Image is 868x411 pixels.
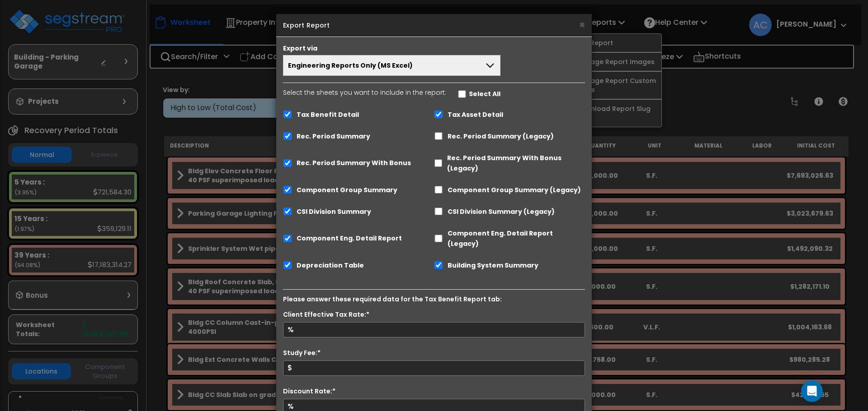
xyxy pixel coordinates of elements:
[448,110,503,120] label: Tax Asset Detail
[448,228,585,249] label: Component Eng. Detail Report (Legacy)
[448,185,581,195] label: Component Group Summary (Legacy)
[297,185,397,195] label: Component Group Summary
[448,131,554,142] label: Rec. Period Summary (Legacy)
[283,294,585,305] p: Please answer these required data for the Tax Benefit Report tab:
[288,363,292,373] span: $
[283,348,321,358] label: Study Fee:*
[579,20,585,29] button: ×
[283,21,585,30] h5: Export Report
[297,131,370,142] label: Rec. Period Summary
[469,89,500,99] label: Select All
[448,260,538,271] label: Building System Summary
[297,207,371,217] label: CSI Division Summary
[458,90,467,98] input: Select the sheets you want to include in the report:Select All
[283,309,369,320] label: Client Effective Tax Rate:*
[283,55,500,76] button: Engineering Reports Only (MS Excel)
[283,44,317,53] label: Export via
[801,380,823,402] div: Open Intercom Messenger
[283,88,446,98] p: Select the sheets you want to include in the report:
[448,207,555,217] label: CSI Division Summary (Legacy)
[297,260,364,271] label: Depreciation Table
[297,233,402,244] label: Component Eng. Detail Report
[297,110,359,120] label: Tax Benefit Detail
[297,158,411,168] label: Rec. Period Summary With Bonus
[288,324,294,335] span: %
[288,61,413,70] span: Engineering Reports Only (MS Excel)
[447,153,585,174] label: Rec. Period Summary With Bonus (Legacy)
[283,386,335,397] label: Discount Rate:*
